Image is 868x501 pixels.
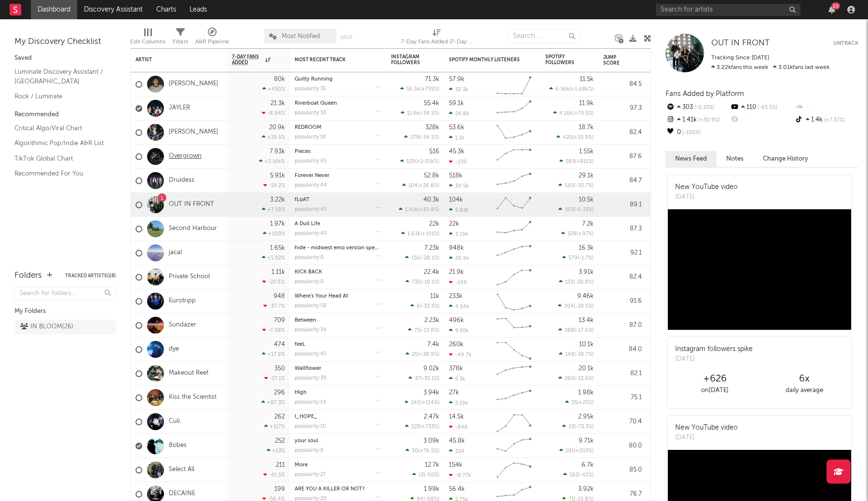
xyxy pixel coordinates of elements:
[579,124,594,131] div: 18.7k
[173,36,188,48] div: Filters
[559,279,594,285] div: ( )
[274,366,285,372] div: 350
[449,86,468,93] div: 32.3k
[295,77,333,82] a: Guilty Running
[794,114,858,126] div: 1.4k
[449,366,463,372] div: 378k
[14,270,42,282] div: Folders
[561,230,594,237] div: ( )
[263,182,285,189] div: -19.2 %
[169,393,217,402] a: Kiss the Scientist
[421,256,438,261] span: -28.1 %
[579,269,594,275] div: 3.91k
[449,149,464,155] div: 45.3k
[14,138,106,149] a: Algorithmic Pop/Indie A&R List
[711,39,770,47] span: OUT IN FRONT
[169,225,217,233] a: Second Harbour
[405,255,439,261] div: ( )
[577,293,594,299] div: 9.46k
[195,24,229,52] div: A&R Pipeline
[295,207,326,212] div: popularity: 45
[424,245,439,251] div: 7.23k
[665,101,730,114] div: 303
[295,125,322,130] a: REDROOM
[449,352,472,358] div: -49.7k
[565,328,574,333] span: 388
[169,104,190,112] a: JAYLER
[295,438,318,444] a: your soul
[295,327,326,333] div: popularity: 34
[675,182,738,192] div: New YouTube video
[665,114,730,126] div: 1.41k
[422,280,438,285] span: -18.1 %
[340,35,353,40] button: Save
[295,135,326,140] div: popularity: 18
[449,303,469,310] div: 4.54k
[559,158,594,164] div: ( )
[412,280,420,285] span: 735
[492,241,536,265] svg: Chart title
[449,124,464,131] div: 53.6k
[449,100,464,107] div: 59.1k
[759,373,849,385] div: 6 x
[559,351,594,357] div: ( )
[422,231,438,237] span: +101 %
[295,487,365,492] a: ARE YOU A KILLER OR NOT?
[571,87,592,92] span: +1.68k %
[401,24,473,52] div: 7-Day Fans Added (7-Day Fans Added)
[449,293,462,299] div: 233k
[14,153,106,164] a: TikTok Global Chart
[169,201,214,209] a: OUT IN FRONT
[711,65,829,70] span: 3.01k fans last week
[665,126,730,139] div: 0
[449,245,464,251] div: 948k
[549,86,594,92] div: ( )
[407,87,420,92] span: 56.5k
[449,231,468,237] div: 3.19k
[421,304,438,309] span: -33.3 %
[429,149,439,155] div: 516
[574,111,592,116] span: +75.5 %
[401,230,439,237] div: ( )
[270,245,285,251] div: 1.65k
[492,265,536,289] svg: Chart title
[603,175,642,187] div: 84.7
[449,197,463,203] div: 104k
[136,57,208,63] div: Artist
[169,345,179,353] a: dye
[20,321,73,333] div: IN BLOOM ( 26 )
[410,303,439,309] div: ( )
[579,100,594,107] div: 11.9k
[449,255,469,261] div: 29.9k
[421,328,438,333] span: -13.8 %
[270,149,285,155] div: 7.93k
[681,130,701,135] span: -100 %
[400,86,439,92] div: ( )
[556,87,570,92] span: 6.36k
[603,103,642,114] div: 97.3
[449,327,469,334] div: 9.55k
[262,279,285,285] div: -20.6 %
[558,206,594,213] div: ( )
[449,317,464,324] div: 496k
[665,151,717,167] button: News Feed
[407,159,415,164] span: 129
[262,110,285,116] div: -8.94 %
[565,280,573,285] span: 133
[576,159,592,164] span: +811 %
[558,303,594,309] div: ( )
[295,318,316,323] a: Between
[579,366,594,372] div: 20.1k
[269,124,285,131] div: 20.9k
[169,418,181,426] a: Culi.
[449,183,469,189] div: 34.5k
[169,249,182,257] a: jacal
[295,342,305,347] a: feeL
[697,118,720,123] span: +30.9 %
[492,193,536,217] svg: Chart title
[575,183,592,189] span: -30.7 %
[295,255,324,260] div: popularity: 0
[449,279,467,285] div: -149
[833,39,858,48] button: Untrack
[421,87,438,92] span: +735 %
